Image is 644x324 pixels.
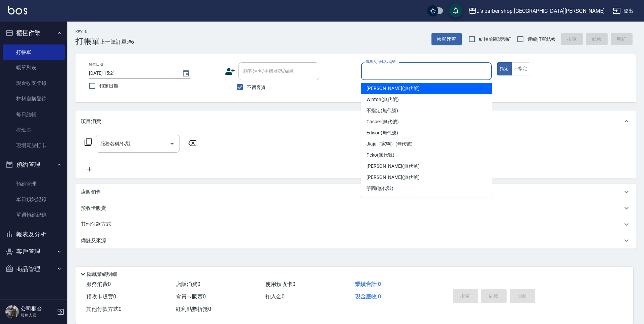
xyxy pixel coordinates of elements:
span: 紅利點數折抵 0 [176,306,211,312]
span: 會員卡販賣 0 [176,293,206,300]
span: 上一筆訂單:#6 [100,38,134,46]
span: 業績合計 0 [355,281,381,287]
a: 材料自購登錄 [3,91,65,106]
a: 現場電腦打卡 [3,138,65,153]
div: 其他付款方式 [75,216,636,232]
button: 帳單速查 [431,33,462,45]
span: 服務消費 0 [86,281,111,287]
button: 客戶管理 [3,243,65,260]
button: 不指定 [511,62,530,75]
span: 不指定 (無代號) [366,107,398,114]
img: Person [5,305,19,319]
span: Winton (無代號) [366,96,398,103]
div: 項目消費 [75,110,636,132]
button: 櫃檯作業 [3,24,65,42]
h3: 打帳單 [75,37,100,46]
span: 店販消費 0 [176,281,200,287]
span: Casper (無代號) [366,118,398,125]
a: 每日結帳 [3,107,65,122]
button: 預約管理 [3,156,65,173]
span: [PERSON_NAME] (無代號) [366,85,420,92]
p: 店販銷售 [81,189,101,196]
span: 芋圓 (無代號) [366,185,393,192]
span: 扣入金 0 [265,293,285,300]
span: 現金應收 0 [355,293,381,300]
p: 隱藏業績明細 [87,271,117,278]
p: 預收卡販賣 [81,205,106,212]
span: [PERSON_NAME] (無代號) [366,163,420,170]
h5: 公司櫃台 [21,305,55,312]
span: 連續打單結帳 [527,36,556,43]
div: J’s barber shop [GEOGRAPHIC_DATA][PERSON_NAME] [477,7,605,15]
a: 單週預約紀錄 [3,207,65,223]
span: 結帳前確認明細 [479,36,512,43]
img: Logo [8,6,27,14]
input: YYYY/MM/DD hh:mm [89,68,175,79]
span: [PERSON_NAME] (無代號) [366,174,420,181]
a: 預約管理 [3,176,65,192]
button: 指定 [497,62,512,75]
button: 登出 [610,5,636,17]
button: 報表及分析 [3,226,65,243]
p: 其他付款方式 [81,221,115,228]
a: 單日預約紀錄 [3,192,65,207]
span: 其他付款方式 0 [86,306,122,312]
div: 預收卡販賣 [75,200,636,216]
button: Choose date, selected date is 2025-08-13 [178,65,194,82]
button: Open [167,138,178,149]
span: 鎖定日期 [99,83,118,90]
span: Jiaju（家駒） (無代號) [366,140,413,148]
span: 使用預收卡 0 [265,281,295,287]
span: Edison (無代號) [366,129,398,136]
label: 帳單日期 [89,62,103,67]
div: 店販銷售 [75,184,636,200]
p: 服務人員 [21,312,55,318]
h2: Key In [75,30,100,34]
p: 備註及來源 [81,237,106,244]
a: 排班表 [3,122,65,138]
div: 備註及來源 [75,232,636,249]
a: 打帳單 [3,44,65,60]
p: 項目消費 [81,118,101,125]
span: Peko (無代號) [366,152,394,159]
button: J’s barber shop [GEOGRAPHIC_DATA][PERSON_NAME] [466,4,607,18]
a: 現金收支登錄 [3,75,65,91]
a: 帳單列表 [3,60,65,75]
span: 預收卡販賣 0 [86,293,116,300]
button: save [449,4,462,18]
label: 服務人員姓名/編號 [366,59,395,64]
button: 商品管理 [3,260,65,278]
span: 不留客資 [247,84,266,91]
